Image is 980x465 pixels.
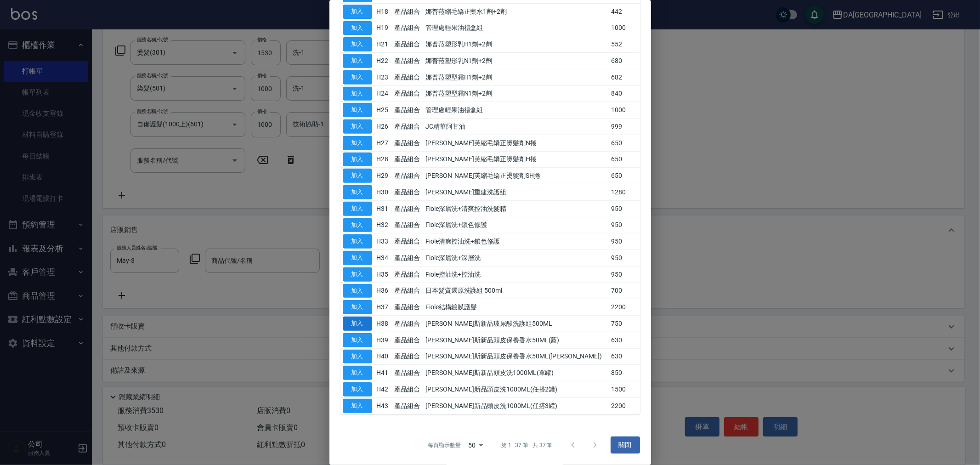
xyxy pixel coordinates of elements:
[392,168,423,184] td: 產品組合
[423,283,609,299] td: 日本髮質還原洗護組 500ml
[374,316,392,332] td: H38
[428,441,461,449] p: 每頁顯示數量
[374,102,392,119] td: H25
[423,233,609,250] td: Fiole清爽控油洗+鎖色修護
[609,102,640,119] td: 1000
[392,102,423,119] td: 產品組合
[423,397,609,414] td: [PERSON_NAME]新品頭皮洗1000ML(任搭3罐)
[609,200,640,217] td: 950
[374,217,392,233] td: H32
[343,300,372,314] button: 加入
[423,69,609,85] td: 娜普菈塑型霜H1劑+2劑
[392,20,423,36] td: 產品組合
[343,350,372,364] button: 加入
[374,397,392,414] td: H43
[392,365,423,381] td: 產品組合
[609,69,640,85] td: 682
[343,382,372,397] button: 加入
[374,250,392,267] td: H34
[609,332,640,348] td: 630
[374,151,392,168] td: H28
[609,135,640,151] td: 650
[343,37,372,51] button: 加入
[392,348,423,365] td: 產品組合
[609,217,640,233] td: 950
[343,399,372,413] button: 加入
[609,266,640,283] td: 950
[501,441,552,449] p: 第 1–37 筆 共 37 筆
[343,251,372,265] button: 加入
[343,185,372,199] button: 加入
[392,283,423,299] td: 產品組合
[374,348,392,365] td: H40
[609,348,640,365] td: 630
[343,333,372,347] button: 加入
[343,284,372,298] button: 加入
[423,266,609,283] td: Fiole控油洗+控油洗
[609,53,640,69] td: 680
[392,85,423,102] td: 產品組合
[374,69,392,85] td: H23
[343,317,372,331] button: 加入
[609,36,640,53] td: 552
[374,119,392,135] td: H26
[609,299,640,316] td: 2200
[343,234,372,249] button: 加入
[609,119,640,135] td: 999
[609,85,640,102] td: 840
[609,381,640,398] td: 1500
[374,135,392,151] td: H27
[343,119,372,134] button: 加入
[423,332,609,348] td: [PERSON_NAME]斯新品頭皮保養香水50ML(藍)
[609,3,640,20] td: 442
[374,381,392,398] td: H42
[423,316,609,332] td: [PERSON_NAME]斯新品玻尿酸洗護組500ML
[374,184,392,201] td: H30
[343,54,372,68] button: 加入
[374,266,392,283] td: H35
[374,3,392,20] td: H18
[392,381,423,398] td: 產品組合
[609,316,640,332] td: 750
[374,299,392,316] td: H37
[392,36,423,53] td: 產品組合
[392,233,423,250] td: 產品組合
[423,20,609,36] td: 管理處輕果油禮盒組
[423,151,609,168] td: [PERSON_NAME]芙縮毛矯正燙髮劑H捲
[374,168,392,184] td: H29
[423,200,609,217] td: Fiole深層洗+清爽控油洗髮精
[343,202,372,216] button: 加入
[423,53,609,69] td: 娜普菈塑形乳N1劑+2劑
[392,151,423,168] td: 產品組合
[423,217,609,233] td: Fiole深層洗+鎖色修護
[392,299,423,316] td: 產品組合
[423,119,609,135] td: JC精華阿甘油
[609,283,640,299] td: 700
[392,332,423,348] td: 產品組合
[392,119,423,135] td: 產品組合
[423,299,609,316] td: Fiole結構鍍膜護髮
[343,70,372,85] button: 加入
[374,53,392,69] td: H22
[611,437,640,454] button: 關閉
[374,200,392,217] td: H31
[374,365,392,381] td: H41
[423,135,609,151] td: [PERSON_NAME]芙縮毛矯正燙髮劑N捲
[343,153,372,167] button: 加入
[609,184,640,201] td: 1280
[343,5,372,19] button: 加入
[343,169,372,183] button: 加入
[392,217,423,233] td: 產品組合
[609,250,640,267] td: 950
[423,348,609,365] td: [PERSON_NAME]斯新品頭皮保養香水50ML([PERSON_NAME])
[343,21,372,35] button: 加入
[392,266,423,283] td: 產品組合
[392,397,423,414] td: 產品組合
[392,135,423,151] td: 產品組合
[423,168,609,184] td: [PERSON_NAME]芙縮毛矯正燙髮劑SH捲
[374,85,392,102] td: H24
[423,85,609,102] td: 娜普菈塑型霜N1劑+2劑
[392,3,423,20] td: 產品組合
[374,36,392,53] td: H21
[374,283,392,299] td: H36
